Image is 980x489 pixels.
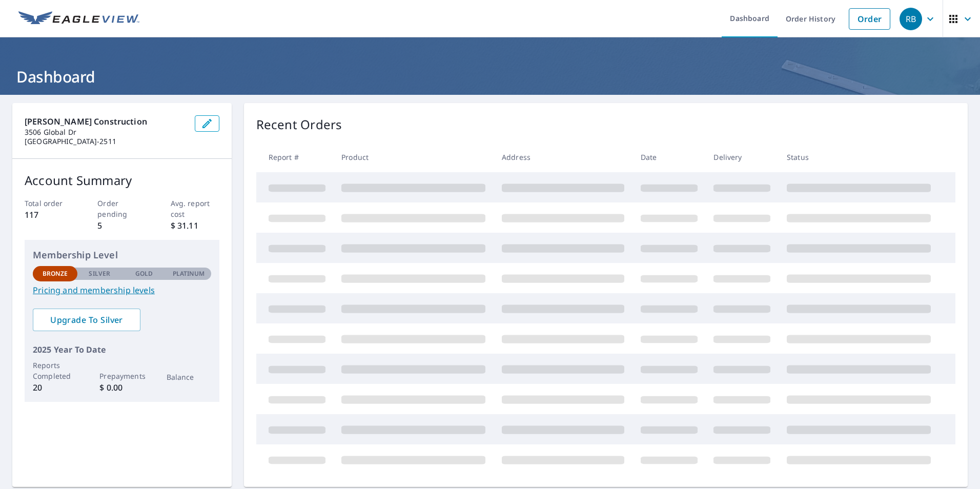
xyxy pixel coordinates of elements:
p: Reports Completed [33,360,77,381]
p: [PERSON_NAME] Construction [25,115,187,128]
p: Membership Level [33,248,211,262]
div: RB [900,8,922,30]
p: Bronze [43,269,68,278]
th: Delivery [705,142,779,172]
p: 2025 Year To Date [33,343,211,356]
th: Address [494,142,632,172]
p: 117 [25,209,73,221]
span: Upgrade To Silver [41,314,132,325]
th: Report # [256,142,334,172]
p: 5 [97,219,146,232]
a: Upgrade To Silver [33,309,140,331]
p: Recent Orders [256,115,342,134]
p: 3506 Global Dr [25,128,187,137]
p: [GEOGRAPHIC_DATA]-2511 [25,137,187,146]
p: Account Summary [25,171,219,190]
p: Prepayments [99,371,144,381]
p: $ 31.11 [171,219,219,232]
p: 20 [33,381,77,394]
a: Order [849,8,890,30]
th: Status [779,142,939,172]
p: Total order [25,198,73,209]
h1: Dashboard [12,66,968,87]
p: Platinum [173,269,205,278]
p: Order pending [97,198,146,219]
th: Product [333,142,494,172]
p: $ 0.00 [99,381,144,394]
p: Gold [135,269,153,278]
th: Date [632,142,706,172]
p: Balance [167,372,211,382]
p: Silver [89,269,110,278]
a: Pricing and membership levels [33,284,211,296]
p: Avg. report cost [171,198,219,219]
img: EV Logo [18,11,139,27]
